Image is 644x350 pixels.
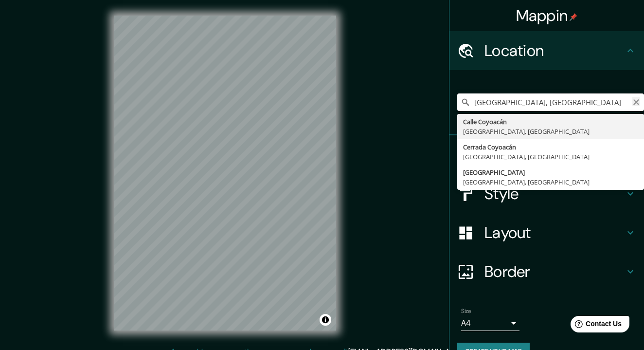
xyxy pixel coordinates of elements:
button: Toggle attribution [320,314,331,326]
h4: Style [484,184,625,203]
div: [GEOGRAPHIC_DATA], [GEOGRAPHIC_DATA] [463,177,638,187]
canvas: Map [114,16,336,331]
div: Pins [449,135,644,174]
input: Pick your city or area [457,93,644,111]
button: Clear [632,97,640,106]
h4: Layout [484,223,625,242]
div: [GEOGRAPHIC_DATA] [463,167,638,177]
label: Size [461,307,471,315]
img: pin-icon.png [570,13,577,21]
div: [GEOGRAPHIC_DATA], [GEOGRAPHIC_DATA] [463,127,638,136]
h4: Location [484,41,625,60]
h4: Border [484,262,625,281]
iframe: Help widget launcher [557,312,633,339]
div: Calle Coyoacán [463,117,638,127]
div: [GEOGRAPHIC_DATA], [GEOGRAPHIC_DATA] [463,152,638,162]
div: Style [449,174,644,213]
div: Cerrada Coyoacán [463,142,638,152]
div: Layout [449,213,644,252]
div: Location [449,31,644,70]
h4: Mappin [516,6,578,25]
div: Border [449,252,644,291]
div: A4 [461,315,519,331]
